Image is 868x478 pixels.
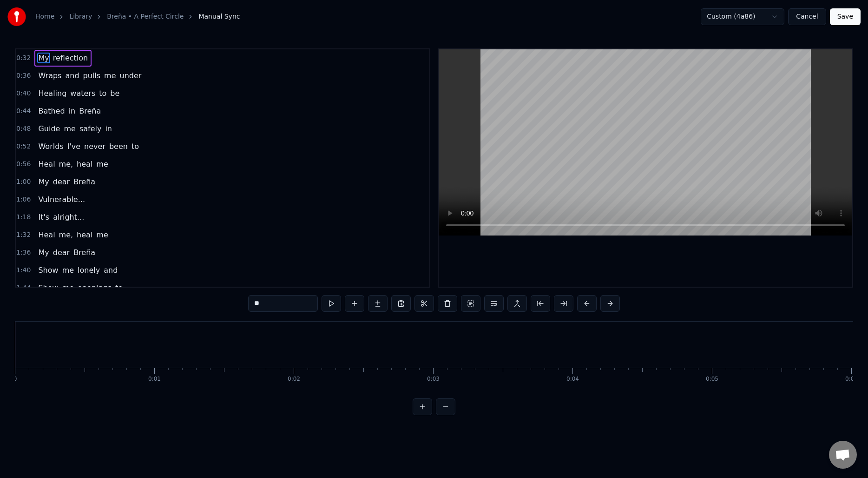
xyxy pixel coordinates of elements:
span: 0:36 [16,71,31,81]
div: 0:03 [427,376,440,383]
span: Worlds [37,141,64,152]
span: 1:36 [16,248,31,257]
span: 0:40 [16,89,31,98]
span: and [103,265,118,276]
span: 1:00 [16,177,31,187]
span: to [114,283,124,293]
span: Breña [72,176,96,187]
span: to [131,141,140,152]
span: Heal [37,229,56,240]
span: Breña [78,106,102,116]
span: lonely [77,265,101,276]
a: Library [69,12,92,21]
span: me, [58,159,74,169]
span: heal [76,229,93,240]
span: Show [37,265,59,276]
span: Guide [37,123,61,134]
span: heal [76,159,93,169]
span: me [95,159,109,169]
span: Breña [72,247,96,258]
span: My [37,53,50,63]
span: pulls [82,70,102,81]
span: be [109,88,120,99]
nav: breadcrumb [35,12,240,21]
span: It's [37,212,50,222]
span: me [95,229,109,240]
button: Cancel [788,8,826,25]
span: 0:32 [16,54,31,63]
span: me [61,265,75,276]
span: 1:32 [16,230,31,240]
a: Breña • A Perfect Circle [107,12,184,21]
span: dear [52,176,71,187]
span: 1:40 [16,266,31,275]
span: in [68,106,77,116]
span: under [119,70,143,81]
span: My [37,247,50,258]
span: 1:06 [16,195,31,204]
span: me [61,283,75,293]
span: Heal [37,159,56,169]
div: 0 [13,376,17,383]
div: 0:04 [566,376,579,383]
span: me [63,123,76,134]
div: 0:01 [148,376,161,383]
button: Save [830,8,861,25]
span: 0:52 [16,142,31,151]
div: Open chat [829,441,857,469]
span: dear [52,247,71,258]
span: 0:48 [16,124,31,134]
span: been [108,141,129,152]
span: safely [79,123,103,134]
div: 0:02 [288,376,300,383]
span: 0:56 [16,160,31,169]
span: openings [77,283,112,293]
a: Home [35,12,54,21]
div: 0:06 [845,376,858,383]
span: I've [66,141,81,152]
span: never [83,141,106,152]
span: alright... [52,212,85,222]
span: me [103,70,117,81]
span: in [104,123,113,134]
img: youka [7,7,26,26]
span: waters [69,88,96,99]
span: 0:44 [16,107,31,116]
span: 1:18 [16,213,31,222]
span: me, [58,229,74,240]
span: 1:44 [16,283,31,293]
span: Show [37,283,59,293]
span: Wraps [37,70,62,81]
span: Vulnerable... [37,194,86,205]
span: Bathed [37,106,66,116]
span: Healing [37,88,67,99]
span: to [98,88,107,99]
span: My [37,176,50,187]
span: Manual Sync [198,12,240,21]
span: reflection [52,53,89,63]
span: and [64,70,80,81]
div: 0:05 [706,376,718,383]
